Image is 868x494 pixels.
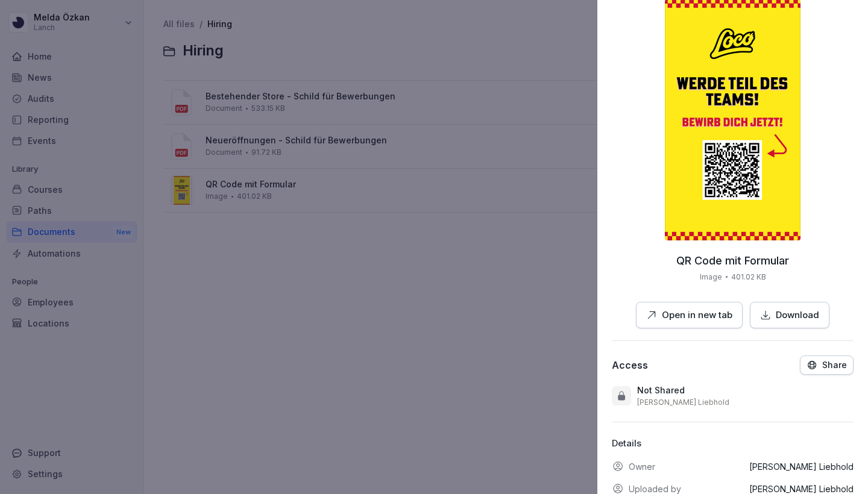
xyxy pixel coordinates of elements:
[800,355,854,375] button: Share
[662,308,732,322] p: Open in new tab
[629,460,655,473] p: Owner
[731,272,766,283] p: 401.02 KB
[612,437,854,451] p: Details
[776,308,819,322] p: Download
[637,398,729,407] p: [PERSON_NAME] Liebhold
[750,302,829,329] button: Download
[749,460,854,473] p: [PERSON_NAME] Liebhold
[636,302,743,329] button: Open in new tab
[822,360,847,370] p: Share
[612,359,648,371] div: Access
[700,272,722,283] p: Image
[637,384,685,396] p: Not Shared
[676,255,789,267] p: QR Code mit Formular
